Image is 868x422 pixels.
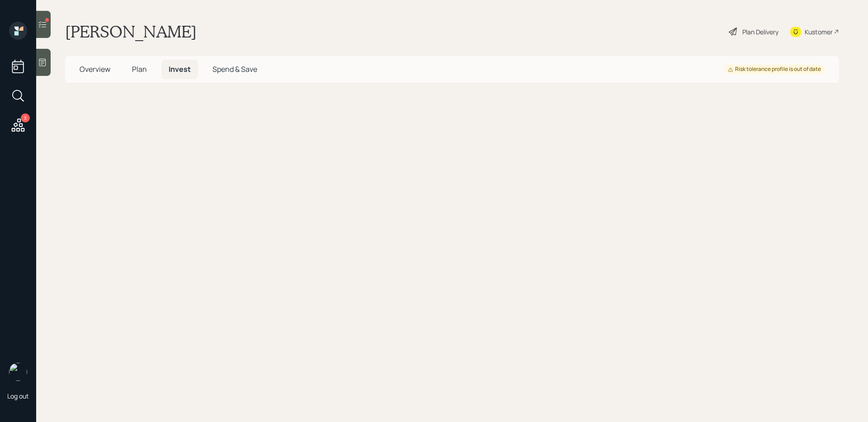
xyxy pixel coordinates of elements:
[7,392,29,400] div: Log out
[132,64,147,74] span: Plan
[805,27,833,37] div: Kustomer
[728,66,821,73] div: Risk tolerance profile is out of date
[65,22,197,42] h1: [PERSON_NAME]
[80,64,110,74] span: Overview
[742,27,778,37] div: Plan Delivery
[169,64,191,74] span: Invest
[212,64,257,74] span: Spend & Save
[9,363,27,381] img: sami-boghos-headshot.png
[21,113,30,122] div: 3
